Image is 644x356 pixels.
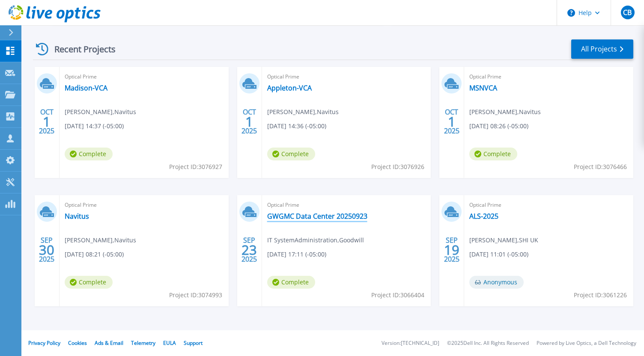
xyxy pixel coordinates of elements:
[241,106,257,137] div: OCT 2025
[574,290,627,300] span: Project ID: 3061226
[574,162,627,172] span: Project ID: 3076466
[267,200,426,210] span: Optical Prime
[267,121,326,131] span: [DATE] 14:36 (-05:00)
[267,276,315,289] span: Complete
[184,339,203,347] a: Support
[267,72,426,81] span: Optical Prime
[39,106,55,137] div: OCT 2025
[267,148,315,160] span: Complete
[65,148,113,160] span: Complete
[469,72,628,81] span: Optical Prime
[623,9,632,16] span: CB
[371,162,424,172] span: Project ID: 3076926
[571,39,633,59] a: All Projects
[469,276,524,289] span: Anonymous
[448,118,456,125] span: 1
[65,107,136,117] span: [PERSON_NAME] , Navitus
[444,246,459,253] span: 19
[469,235,538,245] span: [PERSON_NAME] , SHI UK
[65,72,224,81] span: Optical Prime
[382,341,439,346] li: Version: [TECHNICAL_ID]
[267,107,339,117] span: [PERSON_NAME] , Navitus
[131,339,155,347] a: Telemetry
[169,290,222,300] span: Project ID: 3074993
[68,339,87,347] a: Cookies
[65,84,107,92] a: Madison-VCA
[65,200,224,210] span: Optical Prime
[469,200,628,210] span: Optical Prime
[469,121,528,131] span: [DATE] 08:26 (-05:00)
[267,84,312,92] a: Appleton-VCA
[39,246,54,253] span: 30
[241,234,257,265] div: SEP 2025
[163,339,176,347] a: EULA
[444,106,460,137] div: OCT 2025
[65,121,124,131] span: [DATE] 14:37 (-05:00)
[169,162,222,172] span: Project ID: 3076927
[39,234,55,265] div: SEP 2025
[65,212,89,220] a: Navitus
[95,339,123,347] a: Ads & Email
[267,250,326,259] span: [DATE] 17:11 (-05:00)
[267,235,364,245] span: IT SystemAdministration , Goodwill
[469,84,497,92] a: MSNVCA
[469,148,517,160] span: Complete
[28,339,60,347] a: Privacy Policy
[245,118,253,125] span: 1
[43,118,51,125] span: 1
[267,212,367,220] a: GWGMC Data Center 20250923
[444,234,460,265] div: SEP 2025
[469,212,498,220] a: ALS-2025
[371,290,424,300] span: Project ID: 3066404
[65,250,124,259] span: [DATE] 08:21 (-05:00)
[469,250,528,259] span: [DATE] 11:01 (-05:00)
[65,235,136,245] span: [PERSON_NAME] , Navitus
[33,39,127,60] div: Recent Projects
[469,107,541,117] span: [PERSON_NAME] , Navitus
[241,246,257,253] span: 23
[65,276,113,289] span: Complete
[537,341,636,346] li: Powered by Live Optics, a Dell Technology
[447,341,529,346] li: © 2025 Dell Inc. All Rights Reserved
